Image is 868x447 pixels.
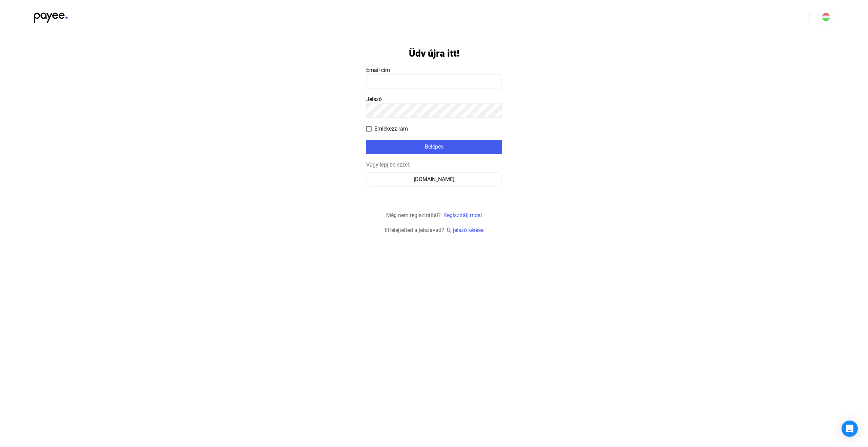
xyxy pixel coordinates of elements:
[366,172,502,187] button: [DOMAIN_NAME]
[822,13,830,21] img: HU
[447,227,484,233] a: Új jelszó kérése
[842,421,858,437] div: Open Intercom Messenger
[443,212,482,218] a: Regisztrálj most
[366,161,502,169] div: Vagy lépj be ezzel:
[366,140,502,154] button: Belépés
[366,67,390,73] span: Email cím
[368,143,500,151] div: Belépés
[366,96,382,102] span: Jelszó
[818,9,834,25] button: HU
[34,9,68,23] img: black-payee-blue-dot.svg
[409,47,459,59] h1: Üdv újra itt!
[386,212,441,218] span: Még nem regisztráltál?
[366,176,502,182] a: [DOMAIN_NAME]
[369,175,499,183] div: [DOMAIN_NAME]
[385,227,444,233] span: Elfelejtetted a jelszavad?
[374,125,408,133] span: Emlékezz rám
